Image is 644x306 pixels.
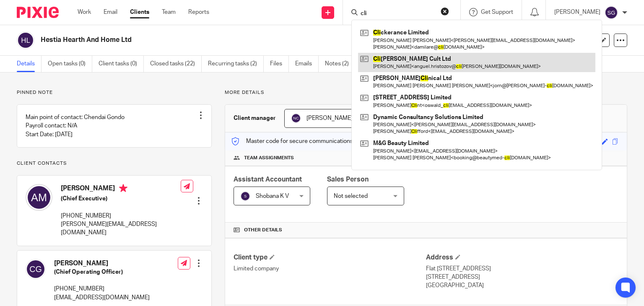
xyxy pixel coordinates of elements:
img: svg%3E [17,31,34,49]
img: Pixie [17,7,59,18]
a: Files [270,56,289,72]
i: Primary [119,184,127,192]
span: Assistant Accountant [234,176,302,183]
p: [STREET_ADDRESS] [426,273,618,281]
h3: Client manager [234,114,276,122]
h4: Client type [234,253,426,262]
a: Details [17,56,42,72]
a: Team [162,8,176,16]
img: svg%3E [240,191,250,201]
span: Shobana K V [256,193,289,199]
p: Limited company [234,265,426,273]
p: [PERSON_NAME] [554,8,600,16]
h4: [PERSON_NAME] [54,259,150,268]
img: svg%3E [26,259,46,279]
a: Closed tasks (22) [150,56,202,72]
h4: [PERSON_NAME] [61,184,181,194]
a: Email [104,8,117,16]
a: Recurring tasks (2) [208,56,264,72]
p: [GEOGRAPHIC_DATA] [426,281,618,290]
p: [PERSON_NAME][EMAIL_ADDRESS][DOMAIN_NAME] [61,220,181,237]
p: Master code for secure communications and files [231,137,376,145]
span: Team assignments [244,155,294,161]
p: More details [225,89,627,96]
img: svg%3E [605,6,618,19]
h2: Hestia Hearth And Home Ltd [41,36,419,44]
span: [PERSON_NAME] [306,115,353,121]
img: svg%3E [291,113,301,123]
span: Get Support [481,9,513,15]
p: [PHONE_NUMBER] [54,285,150,293]
span: Not selected [334,193,368,199]
p: [EMAIL_ADDRESS][DOMAIN_NAME] [54,293,150,302]
a: Open tasks (0) [48,56,92,72]
a: Clients [130,8,149,16]
a: Emails [295,56,319,72]
img: svg%3E [26,184,52,211]
a: Reports [188,8,209,16]
h5: (Chief Executive) [61,194,181,203]
input: Search [360,10,435,18]
button: Clear [441,7,449,16]
p: [PHONE_NUMBER] [61,212,181,220]
a: Work [78,8,91,16]
span: Other details [244,227,282,233]
p: Flat [STREET_ADDRESS] [426,265,618,273]
p: Client contacts [17,160,212,167]
p: Pinned note [17,89,212,96]
h5: (Chief Operating Officer) [54,268,150,276]
a: Client tasks (0) [99,56,144,72]
span: Sales Person [327,176,369,183]
h4: Address [426,253,618,262]
a: Notes (2) [325,56,356,72]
